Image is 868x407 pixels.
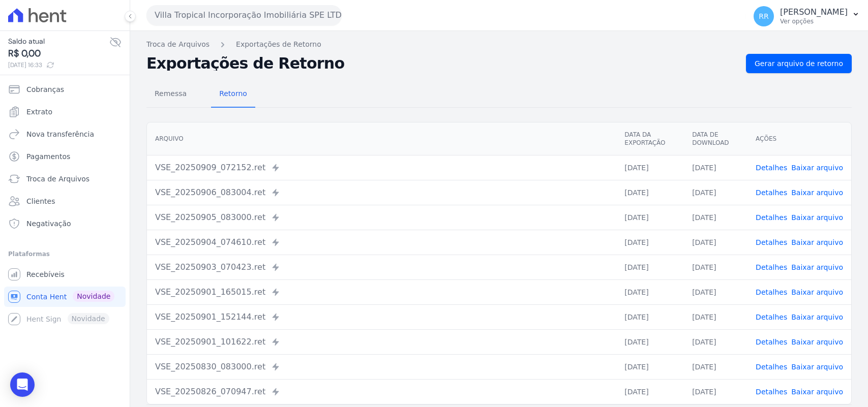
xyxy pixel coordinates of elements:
[26,218,71,229] span: Negativação
[684,255,747,279] td: [DATE]
[756,338,787,346] a: Detalhes
[146,81,195,108] a: Remessa
[73,291,114,302] span: Novidade
[4,146,126,167] a: Pagamentos
[616,304,684,329] td: [DATE]
[684,230,747,255] td: [DATE]
[684,279,747,304] td: [DATE]
[155,311,608,323] div: VSE_20250901_152144.ret
[26,129,94,139] span: Nova transferência
[756,363,787,371] a: Detalhes
[155,286,608,298] div: VSE_20250901_165015.ret
[791,164,843,172] a: Baixar arquivo
[4,213,126,234] a: Negativação
[26,84,64,95] span: Cobranças
[684,354,747,379] td: [DATE]
[8,79,122,329] nav: Sidebar
[616,180,684,205] td: [DATE]
[8,60,109,70] span: [DATE] 16:33
[791,363,843,371] a: Baixar arquivo
[26,174,89,184] span: Troca de Arquivos
[684,379,747,404] td: [DATE]
[755,58,843,69] span: Gerar arquivo de retorno
[684,304,747,329] td: [DATE]
[8,36,109,47] span: Saldo atual
[26,107,52,117] span: Extrato
[4,264,126,285] a: Recebíveis
[791,288,843,296] a: Baixar arquivo
[791,388,843,396] a: Baixar arquivo
[146,5,342,25] button: Villa Tropical Incorporação Imobiliária SPE LTDA
[756,238,787,246] a: Detalhes
[616,379,684,404] td: [DATE]
[684,155,747,180] td: [DATE]
[791,313,843,321] a: Baixar arquivo
[26,196,55,206] span: Clientes
[8,248,122,260] div: Plataformas
[791,238,843,246] a: Baixar arquivo
[4,191,126,211] a: Clientes
[747,122,851,155] th: Ações
[4,102,126,122] a: Extrato
[146,39,852,50] nav: Breadcrumb
[791,263,843,271] a: Baixar arquivo
[684,122,747,155] th: Data de Download
[756,213,787,222] a: Detalhes
[26,269,65,279] span: Recebíveis
[684,205,747,230] td: [DATE]
[213,83,253,104] span: Retorno
[4,124,126,144] a: Nova transferência
[756,388,787,396] a: Detalhes
[4,79,126,100] a: Cobranças
[616,255,684,279] td: [DATE]
[211,81,255,108] a: Retorno
[756,288,787,296] a: Detalhes
[684,329,747,354] td: [DATE]
[616,205,684,230] td: [DATE]
[756,164,787,172] a: Detalhes
[155,211,608,224] div: VSE_20250905_083000.ret
[155,261,608,273] div: VSE_20250903_070423.ret
[616,155,684,180] td: [DATE]
[780,17,848,25] p: Ver opções
[146,39,209,50] a: Troca de Arquivos
[155,162,608,174] div: VSE_20250909_072152.ret
[756,313,787,321] a: Detalhes
[155,236,608,248] div: VSE_20250904_074610.ret
[148,83,193,104] span: Remessa
[8,47,109,60] span: R$ 0,00
[146,56,738,71] h2: Exportações de Retorno
[616,279,684,304] td: [DATE]
[745,2,868,30] button: RR [PERSON_NAME] Ver opções
[746,54,852,73] a: Gerar arquivo de retorno
[756,189,787,197] a: Detalhes
[756,263,787,271] a: Detalhes
[155,336,608,348] div: VSE_20250901_101622.ret
[616,354,684,379] td: [DATE]
[4,287,126,307] a: Conta Hent Novidade
[236,39,321,50] a: Exportações de Retorno
[147,122,616,155] th: Arquivo
[791,338,843,346] a: Baixar arquivo
[26,151,70,162] span: Pagamentos
[155,386,608,398] div: VSE_20250826_070947.ret
[616,122,684,155] th: Data da Exportação
[791,213,843,222] a: Baixar arquivo
[759,13,768,20] span: RR
[616,329,684,354] td: [DATE]
[4,169,126,189] a: Troca de Arquivos
[684,180,747,205] td: [DATE]
[780,7,848,17] p: [PERSON_NAME]
[155,186,608,199] div: VSE_20250906_083004.ret
[616,230,684,255] td: [DATE]
[791,189,843,197] a: Baixar arquivo
[155,361,608,373] div: VSE_20250830_083000.ret
[26,292,67,302] span: Conta Hent
[10,372,35,397] div: Open Intercom Messenger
